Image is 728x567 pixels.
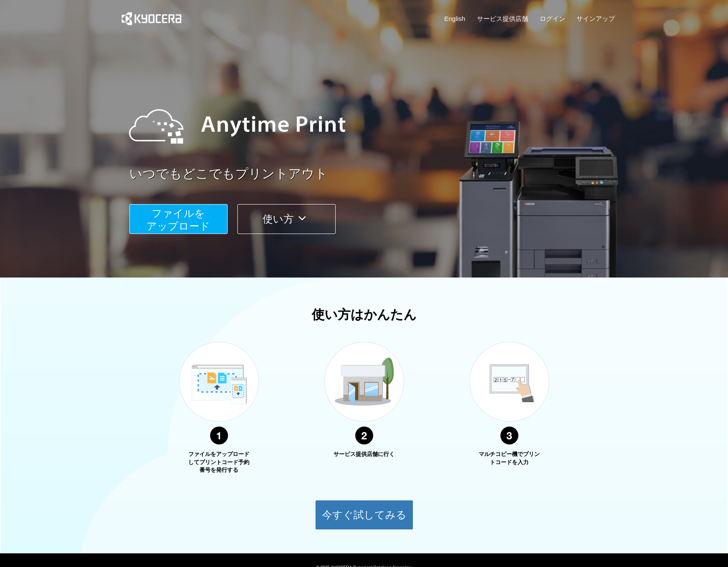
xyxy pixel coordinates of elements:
span: ファイルを ​​アップロード [146,208,210,232]
p: マルチコピー機でプリントコードを入力 [477,450,541,466]
a: English [444,14,465,23]
p: ファイルをアップロードしてプリントコード予約番号を発行する [187,450,251,474]
a: サインアップ [576,14,615,23]
a: サービス提供店舗 [477,14,528,23]
button: 今すぐ試してみる [315,500,413,530]
p: サービス提供店舗に行く [332,450,396,459]
button: ファイルを​​アップロード [129,204,228,234]
a: いつでもどこでもプリントアウト [129,165,620,183]
a: ログイン [540,14,565,23]
button: 使い方 [237,204,336,234]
